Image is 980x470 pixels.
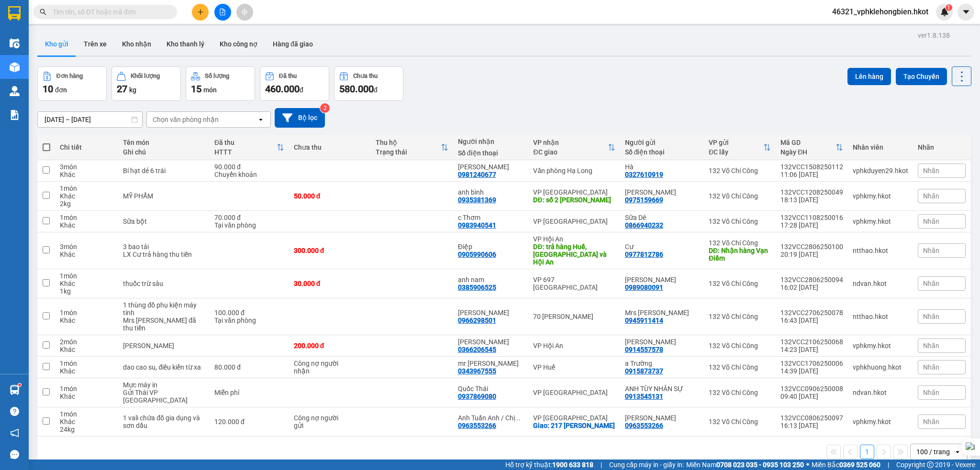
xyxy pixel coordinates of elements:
div: VP Hội An [533,342,615,350]
div: Chọn văn phòng nhận [153,115,219,124]
div: Công nợ người nhận [294,360,342,375]
div: 2 món [60,338,113,346]
div: LX Cư trả hàng thu tiền [123,251,205,258]
button: Đơn hàng10đơn [37,66,107,101]
div: 132 Võ Chí Công [709,418,771,426]
div: 132 Võ Chí Công [709,389,771,396]
div: 0866940232 [625,221,663,229]
div: Mã GD [780,139,835,146]
img: logo-vxr [8,6,21,21]
div: Nhãn [918,143,966,151]
span: Nhãn [923,313,939,320]
div: VP [GEOGRAPHIC_DATA] [533,389,615,396]
span: message [10,450,19,459]
div: Nguyễn Thùy Linh [625,338,699,346]
div: vphkmy.hkot [853,418,908,426]
div: vphkmy.hkot [853,342,908,350]
div: VP [GEOGRAPHIC_DATA] [533,218,615,225]
img: icon-new-feature [940,8,949,16]
div: Người gửi [625,139,699,146]
div: 0935381369 [458,196,496,204]
span: 46321_vphklehongbien.hkot [824,6,936,18]
div: 2 kg [60,200,113,208]
div: 132 Võ Chí Công [709,218,771,225]
button: Số lượng15món [186,66,255,101]
span: Nhãn [923,218,939,225]
div: 16:13 [DATE] [780,422,843,429]
span: đ [374,86,378,94]
div: Điệp [458,243,524,251]
div: mr Đô [458,360,524,367]
div: Văn Anh [458,309,524,317]
div: Khác [60,251,113,258]
img: warehouse-icon [10,86,20,96]
span: Miền Bắc [812,459,880,470]
div: ndvan.hkot [853,389,908,396]
strong: 0369 525 060 [839,461,880,469]
div: 14:23 [DATE] [780,346,843,353]
div: Mrs Diễm đã thu tiền [123,317,205,332]
div: 100.000 đ [214,309,284,317]
div: 1 thùng đồ phụ kiện máy tính [123,301,205,317]
div: 1 món [60,410,113,418]
div: Anh Dũng [625,276,699,284]
div: 0366206545 [458,346,496,353]
div: 132VCC1208250049 [780,188,843,196]
div: Cư [625,243,699,251]
div: Anh Tuấn Anh [625,414,699,422]
div: MỸ PHẨM [123,192,205,200]
div: Chưa thu [353,73,378,79]
div: anh bình [458,188,524,196]
div: Bí hạt dẻ 6 trái [123,167,205,175]
div: 132 Võ Chí Công [709,313,771,320]
div: Anh Tuấn Anh / Chị Nhung 0936658166 [458,414,524,422]
div: 09:40 [DATE] [780,393,843,400]
div: Sữa Dê [625,214,699,221]
span: Nhãn [923,280,939,287]
div: Thu hộ [376,139,440,146]
span: 580.000 [339,83,374,95]
div: DĐ: số 2 NGUYỄN HỮU THỌ [533,196,615,204]
div: 132 Võ Chí Công [709,167,771,175]
button: plus [192,4,209,21]
strong: 1900 633 818 [552,461,593,469]
div: Trạng thái [376,148,440,156]
div: VP [GEOGRAPHIC_DATA] [533,188,615,196]
div: thuốc trừ sâu [123,280,205,287]
span: đ [300,86,303,94]
div: 1 món [60,272,113,280]
div: HTTT [214,148,277,156]
span: Nhãn [923,247,939,254]
span: Nhãn [923,363,939,371]
strong: 0708 023 035 - 0935 103 250 [716,461,804,469]
sup: 2 [320,103,330,113]
button: Kho nhận [114,33,159,55]
span: Nhãn [923,389,939,396]
div: vphkhuong.hkot [853,363,908,371]
span: 1 [947,4,950,11]
sup: 1 [946,4,952,11]
div: Thanh [458,163,524,171]
div: 0343967555 [458,367,496,375]
div: Miễn phí [214,389,284,396]
div: Chi tiết [60,143,113,151]
div: 0914557578 [625,346,663,353]
div: Số lượng [205,73,229,79]
div: Người nhận [458,138,524,145]
div: 132VCC0906250008 [780,385,843,393]
th: Toggle SortBy [704,135,776,160]
span: search [40,9,46,15]
div: 80.000 đ [214,363,284,371]
div: Khác [60,171,113,178]
div: ntthao.hkot [853,247,908,254]
div: 16:02 [DATE] [780,284,843,291]
span: Nhãn [923,192,939,200]
span: notification [10,428,19,437]
button: Đã thu460.000đ [260,66,329,101]
div: 0963553266 [625,422,663,429]
div: 200.000 đ [294,342,366,350]
button: caret-down [958,4,974,21]
div: 1 kg [60,287,113,295]
span: 10 [43,83,53,95]
div: 1 món [60,385,113,393]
